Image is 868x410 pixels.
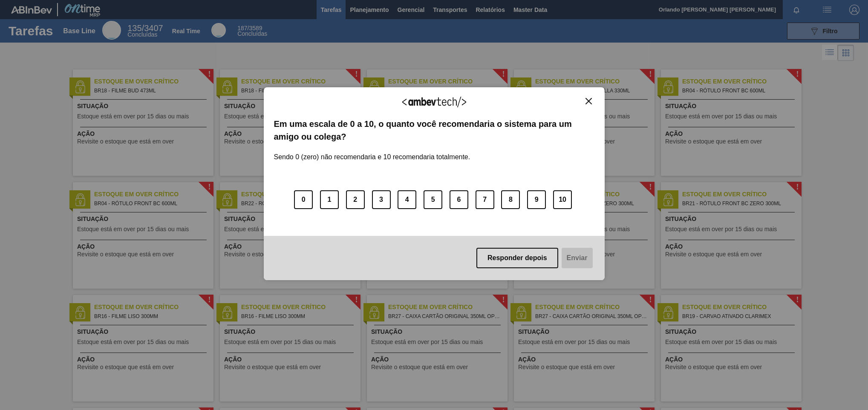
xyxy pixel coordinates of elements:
label: Em uma escala de 0 a 10, o quanto você recomendaria o sistema para um amigo ou colega? [274,118,594,143]
button: 0 [294,190,313,209]
button: 8 [501,190,520,209]
button: 7 [476,190,494,209]
button: 2 [346,190,365,209]
button: 3 [372,190,391,209]
button: 10 [553,190,572,209]
img: Close [585,98,592,104]
button: Close [583,97,594,105]
img: Logo Ambevtech [402,97,466,107]
button: 1 [320,190,339,209]
label: Sendo 0 (zero) não recomendaria e 10 recomendaria totalmente. [274,143,470,161]
button: 6 [450,190,468,209]
button: 9 [527,190,546,209]
button: 5 [424,190,442,209]
button: Responder depois [476,248,558,268]
button: 4 [398,190,416,209]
